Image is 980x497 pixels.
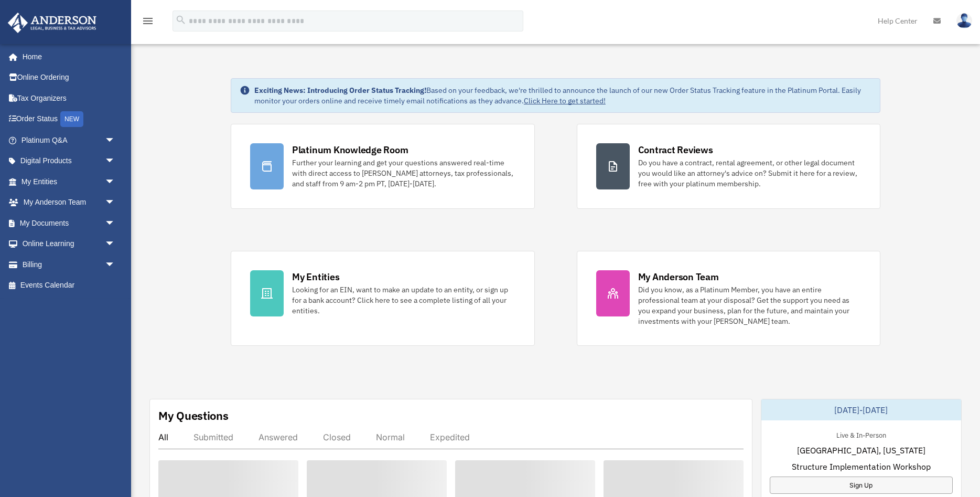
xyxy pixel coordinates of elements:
div: Answered [259,432,298,442]
span: arrow_drop_down [105,151,126,172]
a: Online Learningarrow_drop_down [7,234,131,255]
span: arrow_drop_down [105,213,126,234]
a: Contract Reviews Do you have a contract, rental agreement, or other legal document you would like... [577,124,881,209]
div: Further your learning and get your questions answered real-time with direct access to [PERSON_NAM... [292,157,515,189]
a: My Entitiesarrow_drop_down [7,171,131,192]
span: arrow_drop_down [105,234,126,255]
strong: Exciting News: Introducing Order Status Tracking! [254,86,426,95]
span: arrow_drop_down [105,130,126,151]
div: My Entities [292,270,339,283]
div: Looking for an EIN, want to make an update to an entity, or sign up for a bank account? Click her... [292,284,515,316]
div: Based on your feedback, we're thrilled to announce the launch of our new Order Status Tracking fe... [254,85,871,106]
img: User Pic [956,13,972,28]
div: Contract Reviews [638,143,713,156]
a: Digital Productsarrow_drop_down [7,151,131,172]
span: Structure Implementation Workshop [792,460,931,473]
div: All [158,432,168,442]
a: Tax Organizers [7,88,131,109]
i: menu [142,15,154,27]
a: Events Calendar [7,275,131,296]
a: My Anderson Team Did you know, as a Platinum Member, you have an entire professional team at your... [577,251,881,346]
a: Sign Up [770,477,953,494]
a: My Documentsarrow_drop_down [7,213,131,234]
span: arrow_drop_down [105,171,126,193]
a: My Entities Looking for an EIN, want to make an update to an entity, or sign up for a bank accoun... [231,251,535,346]
a: My Anderson Teamarrow_drop_down [7,192,131,213]
span: arrow_drop_down [105,192,126,214]
img: Anderson Advisors Platinum Portal [5,13,100,33]
div: My Anderson Team [638,270,719,283]
span: [GEOGRAPHIC_DATA], [US_STATE] [797,444,925,457]
i: search [175,14,187,26]
div: Platinum Knowledge Room [292,143,408,156]
div: Do you have a contract, rental agreement, or other legal document you would like an attorney's ad... [638,157,861,189]
a: menu [142,18,154,27]
div: Live & In-Person [828,429,895,440]
a: Home [7,46,126,67]
span: arrow_drop_down [105,254,126,276]
div: NEW [60,111,83,127]
a: Platinum Knowledge Room Further your learning and get your questions answered real-time with dire... [231,124,535,209]
a: Order StatusNEW [7,109,131,130]
a: Platinum Q&Aarrow_drop_down [7,130,131,151]
div: Did you know, as a Platinum Member, you have an entire professional team at your disposal? Get th... [638,284,861,326]
div: Normal [376,432,405,442]
a: Online Ordering [7,67,131,88]
div: My Questions [158,408,229,424]
div: Submitted [193,432,233,442]
div: Closed [323,432,351,442]
div: Expedited [430,432,470,442]
a: Billingarrow_drop_down [7,254,131,275]
a: Click Here to get started! [524,96,606,105]
div: [DATE]-[DATE] [761,399,961,420]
